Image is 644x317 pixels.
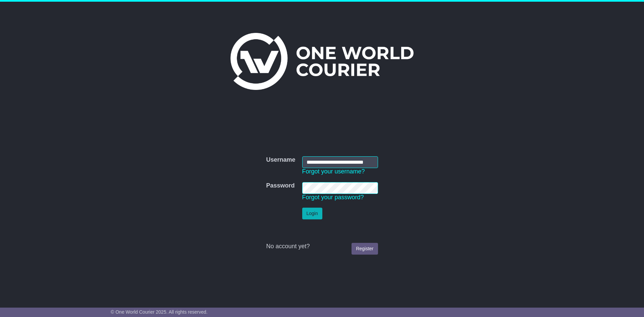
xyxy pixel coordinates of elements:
label: Password [266,182,294,190]
div: No account yet? [266,243,378,250]
a: Forgot your password? [302,194,364,201]
a: Forgot your username? [302,168,365,175]
span: © One World Courier 2025. All rights reserved. [111,309,208,315]
label: Username [266,156,295,164]
button: Login [302,208,322,219]
img: One World [230,33,414,90]
a: Register [352,243,378,255]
